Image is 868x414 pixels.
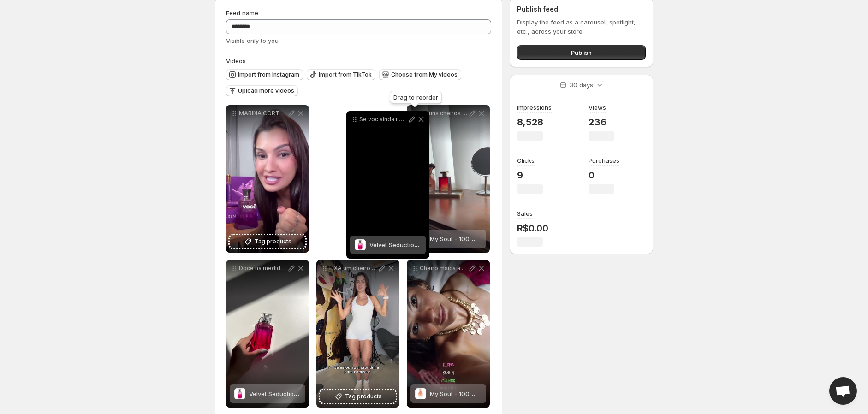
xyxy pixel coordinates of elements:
span: Videos [226,57,246,65]
button: Choose from My videos [379,69,461,80]
p: Alguns cheiros tm o poder de fazer a gente voltar no tempo [PERSON_NAME] e My Soul so assim despe... [420,110,468,117]
img: Velvet Seduction - 100 ml - Feminino [355,239,366,250]
h2: Publish feed [517,5,646,14]
p: 30 days [570,80,593,89]
p: 8,528 [517,117,552,128]
button: Tag products [320,390,396,403]
span: Feed name [226,9,258,17]
span: Import from TikTok [319,71,372,78]
img: My Soul - 100 ml - Feminino [415,388,426,399]
p: Doce na medida certa poderoso na essncia e delicado no toque Esse perfume da touticosmetics flora... [239,265,287,272]
button: Tag products [230,235,305,248]
span: My Soul - 100 ml - Feminino [430,235,510,242]
div: FIXA um cheiro perfeito o dia INTEIRO SOU APX cupom marina10 LINK NA BIO touticosmeticsTag products [316,260,399,408]
div: Se voc ainda no conhece o Velvet Seduction da [PERSON_NAME] prepare-se No s perfume presena mistr... [346,111,429,259]
div: Cheiro msica a combinao perfeita para se tornar inesquecvel Para que voc nunca passe despercebida... [407,260,490,408]
span: Tag products [255,237,291,246]
span: Velvet Seduction - 100 ml - Feminino [249,390,355,397]
span: Tag products [345,392,382,401]
span: Upload more videos [238,87,294,95]
button: Upload more videos [226,85,298,96]
p: 0 [589,170,619,181]
div: MARINA CORTE [DATE][DATE]Tag products [226,105,309,253]
p: Display the feed as a carousel, spotlight, etc., across your store. [517,18,646,36]
h3: Purchases [589,156,619,165]
p: MARINA CORTE [DATE][DATE] [239,110,287,117]
h3: Views [589,103,606,112]
h3: Sales [517,209,533,218]
h3: Impressions [517,103,552,112]
div: Open chat [829,377,857,405]
p: FIXA um cheiro perfeito o dia INTEIRO SOU APX cupom marina10 LINK NA BIO touticosmetics [329,265,377,272]
span: Visible only to you. [226,37,280,44]
p: R$0.00 [517,223,548,234]
span: My Soul - 100 ml - Feminino [430,390,510,397]
h3: Clicks [517,156,535,165]
p: Cheiro msica a combinao perfeita para se tornar inesquecvel Para que voc nunca passe despercebida... [420,265,468,272]
div: Alguns cheiros tm o poder de fazer a gente voltar no tempo [PERSON_NAME] e My Soul so assim despe... [407,105,490,253]
span: Velvet Seduction - 100 ml - Feminino [369,241,476,248]
img: Velvet Seduction - 100 ml - Feminino [234,388,245,399]
span: Choose from My videos [391,71,458,78]
button: Import from Instagram [226,69,303,80]
button: Import from TikTok [307,69,375,80]
p: 9 [517,170,543,181]
p: Se voc ainda no conhece o Velvet Seduction da [PERSON_NAME] prepare-se No s perfume presena mistr... [359,116,407,123]
span: Publish [571,48,592,57]
span: Import from Instagram [238,71,299,78]
div: Doce na medida certa poderoso na essncia e delicado no toque Esse perfume da touticosmetics flora... [226,260,309,408]
button: Publish [517,45,646,60]
p: 236 [589,117,614,128]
